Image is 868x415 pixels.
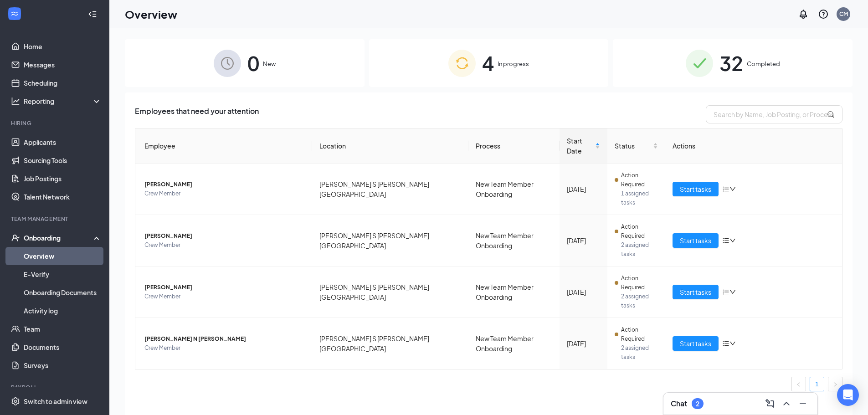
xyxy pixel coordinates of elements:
[312,215,468,266] td: [PERSON_NAME] S [PERSON_NAME][GEOGRAPHIC_DATA]
[468,266,560,318] td: New Team Member Onboarding
[722,237,729,244] span: bars
[810,377,824,391] li: 1
[24,338,102,356] a: Documents
[125,6,177,22] h1: Overview
[607,128,665,164] th: Status
[144,292,305,301] span: Crew Member
[763,396,777,411] button: ComposeMessage
[312,266,468,318] td: [PERSON_NAME] S [PERSON_NAME][GEOGRAPHIC_DATA]
[88,10,97,19] svg: Collapse
[680,287,711,297] span: Start tasks
[621,274,658,292] span: Action Required
[671,399,687,409] h3: Chat
[567,236,600,246] div: [DATE]
[673,285,719,299] button: Start tasks
[621,222,658,241] span: Action Required
[673,336,719,351] button: Start tasks
[828,377,842,391] li: Next Page
[797,398,808,409] svg: Minimize
[719,47,743,79] span: 32
[621,171,658,189] span: Action Required
[144,189,305,198] span: Crew Member
[673,233,719,248] button: Start tasks
[144,231,305,241] span: [PERSON_NAME]
[24,151,102,169] a: Sourcing Tools
[673,182,719,196] button: Start tasks
[722,288,729,296] span: bars
[11,233,20,242] svg: UserCheck
[791,377,806,391] button: left
[24,320,102,338] a: Team
[312,318,468,369] td: [PERSON_NAME] S [PERSON_NAME][GEOGRAPHIC_DATA]
[680,338,711,348] span: Start tasks
[621,292,658,310] span: 2 assigned tasks
[729,289,736,295] span: down
[144,334,305,343] span: [PERSON_NAME] N [PERSON_NAME]
[828,377,842,391] button: right
[24,283,102,302] a: Onboarding Documents
[10,9,19,18] svg: WorkstreamLogo
[791,377,806,391] li: Previous Page
[11,97,20,106] svg: Analysis
[247,47,259,79] span: 0
[796,382,801,387] span: left
[722,185,729,193] span: bars
[312,128,468,164] th: Location
[729,237,736,244] span: down
[810,377,824,391] a: 1
[798,9,809,20] svg: Notifications
[135,128,312,164] th: Employee
[837,384,859,406] div: Open Intercom Messenger
[24,97,102,106] div: Reporting
[832,382,838,387] span: right
[706,105,842,123] input: Search by Name, Job Posting, or Process
[567,136,593,156] span: Start Date
[24,74,102,92] a: Scheduling
[24,133,102,151] a: Applicants
[796,396,810,411] button: Minimize
[24,233,94,242] div: Onboarding
[621,325,658,343] span: Action Required
[839,10,848,18] div: CM
[781,398,792,409] svg: ChevronUp
[680,236,711,246] span: Start tasks
[144,241,305,250] span: Crew Member
[818,9,829,20] svg: QuestionInfo
[621,241,658,259] span: 2 assigned tasks
[468,318,560,369] td: New Team Member Onboarding
[747,59,780,68] span: Completed
[11,119,100,127] div: Hiring
[24,356,102,374] a: Surveys
[722,340,729,347] span: bars
[24,265,102,283] a: E-Verify
[615,141,651,151] span: Status
[621,189,658,207] span: 1 assigned tasks
[24,397,87,406] div: Switch to admin view
[468,128,560,164] th: Process
[263,59,276,68] span: New
[11,215,100,223] div: Team Management
[468,215,560,266] td: New Team Member Onboarding
[312,164,468,215] td: [PERSON_NAME] S [PERSON_NAME][GEOGRAPHIC_DATA]
[498,59,529,68] span: In progress
[144,343,305,353] span: Crew Member
[621,343,658,362] span: 2 assigned tasks
[24,169,102,188] a: Job Postings
[482,47,494,79] span: 4
[729,186,736,192] span: down
[24,302,102,320] a: Activity log
[779,396,794,411] button: ChevronUp
[11,384,100,391] div: Payroll
[765,398,776,409] svg: ComposeMessage
[696,400,699,408] div: 2
[24,56,102,74] a: Messages
[567,184,600,194] div: [DATE]
[729,340,736,347] span: down
[24,188,102,206] a: Talent Network
[665,128,842,164] th: Actions
[24,247,102,265] a: Overview
[11,397,20,406] svg: Settings
[144,180,305,189] span: [PERSON_NAME]
[135,105,259,123] span: Employees that need your attention
[680,184,711,194] span: Start tasks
